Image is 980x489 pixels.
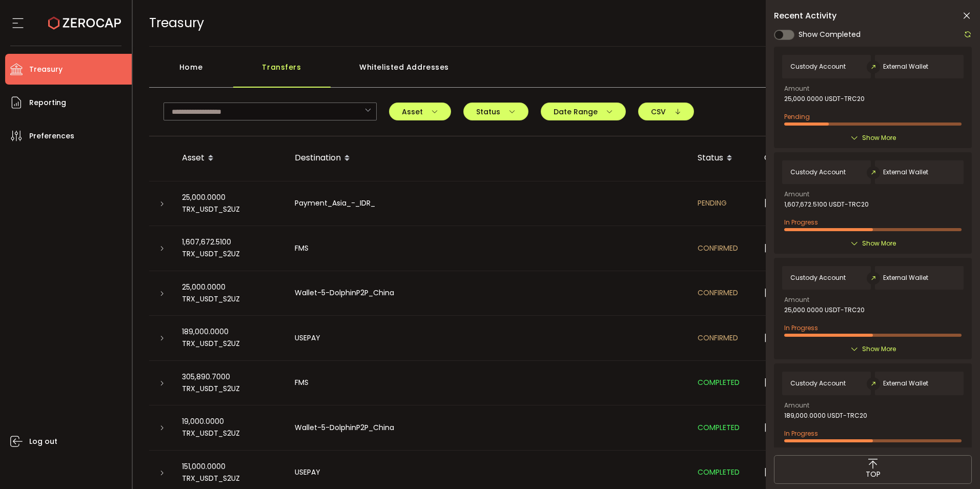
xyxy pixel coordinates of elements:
[784,201,869,208] span: 1,607,672.5100 USDT-TRC20
[698,333,738,343] span: CONFIRMED
[862,133,896,143] span: Show More
[784,402,809,409] span: Amount
[698,288,738,298] span: CONFIRMED
[698,243,738,253] span: CONFIRMED
[756,150,859,167] div: Created at
[331,57,478,88] div: Whitelisted Addresses
[756,197,859,209] div: [DATE] 05:42:19
[29,129,74,144] span: Preferences
[929,440,980,489] iframe: Chat Widget
[174,192,287,215] div: 25,000.0000 TRX_USDT_S2UZ
[756,242,859,254] div: [DATE] 11:52:06
[790,274,846,281] span: Custody Account
[287,150,689,167] div: Destination
[883,63,928,70] span: External Wallet
[883,169,928,176] span: External Wallet
[774,12,836,20] span: Recent Activity
[862,344,896,354] span: Show More
[29,434,57,449] span: Log out
[866,469,881,480] span: TOP
[287,287,689,299] div: Wallet-5-DolphinP2P_China
[784,323,818,332] span: In Progress
[287,242,689,254] div: FMS
[174,371,287,395] div: 305,890.7000 TRX_USDT_S2UZ
[784,218,818,227] span: In Progress
[784,297,809,303] span: Amount
[389,103,451,120] button: Asset
[554,108,613,115] span: Date Range
[287,466,689,478] div: USEPAY
[29,95,66,110] span: Reporting
[287,197,689,209] div: Payment_Asia_-_IDR_
[174,150,287,167] div: Asset
[784,112,810,121] span: Pending
[287,332,689,344] div: USEPAY
[638,103,694,120] button: CSV
[790,169,846,176] span: Custody Account
[784,412,867,419] span: 189,000.0000 USDT-TRC20
[784,429,818,438] span: In Progress
[287,422,689,434] div: Wallet-5-DolphinP2P_China
[174,416,287,439] div: 19,000.0000 TRX_USDT_S2UZ
[799,29,861,40] span: Show Completed
[233,57,331,88] div: Transfers
[651,108,681,115] span: CSV
[756,332,859,344] div: [DATE] 11:49:20
[698,422,740,433] span: COMPLETED
[756,377,859,389] div: [DATE] 07:20:59
[756,422,859,434] div: [DATE] 07:17:28
[149,14,204,32] span: Treasury
[174,236,287,260] div: 1,607,672.5100 TRX_USDT_S2UZ
[883,274,928,281] span: External Wallet
[790,380,846,387] span: Custody Account
[698,467,740,477] span: COMPLETED
[756,287,859,299] div: [DATE] 11:50:29
[784,307,865,314] span: 25,000.0000 USDT-TRC20
[174,281,287,305] div: 25,000.0000 TRX_USDT_S2UZ
[756,466,859,478] div: [DATE] 07:16:21
[862,238,896,249] span: Show More
[174,461,287,484] div: 151,000.0000 TRX_USDT_S2UZ
[784,191,809,197] span: Amount
[698,198,727,208] span: PENDING
[883,380,928,387] span: External Wallet
[784,95,865,103] span: 25,000.0000 USDT-TRC20
[463,103,528,120] button: Status
[541,103,626,120] button: Date Range
[29,62,63,77] span: Treasury
[174,326,287,350] div: 189,000.0000 TRX_USDT_S2UZ
[149,57,233,88] div: Home
[784,86,809,92] span: Amount
[698,377,740,388] span: COMPLETED
[689,150,756,167] div: Status
[287,377,689,389] div: FMS
[402,108,438,115] span: Asset
[790,63,846,70] span: Custody Account
[476,108,516,115] span: Status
